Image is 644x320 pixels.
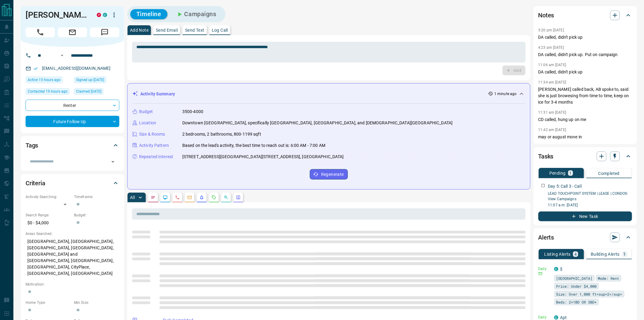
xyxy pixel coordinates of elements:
svg: Requests [212,195,216,200]
span: Contacted 19 hours ago [28,88,68,94]
p: 11:42 am [DATE] [538,128,566,132]
p: Budget: [74,212,119,218]
div: Criteria [26,176,119,190]
span: Message [90,27,119,37]
button: Timeline [130,9,167,19]
p: $0 - $4,000 [26,218,71,228]
p: DA called, didn't pick up [538,69,632,75]
button: New Task [538,212,632,221]
span: Price: Under $4,000 [556,283,597,289]
p: Send Email [156,28,178,32]
div: Notes [538,8,632,23]
span: Size: Over 1,000 ft<sup>2</sup> [556,291,622,297]
a: Apt [560,315,567,320]
p: Send Text [185,28,205,32]
p: Min Size: [74,300,119,305]
p: Activity Summary [140,91,175,97]
p: [PERSON_NAME] called back, AB spoke to, said she is just browesing from time to time, keep on ice... [538,86,632,105]
p: Size & Rooms [139,131,165,137]
svg: Lead Browsing Activity [163,195,168,200]
p: Completed [598,171,620,176]
p: 1 [624,252,626,256]
svg: Agent Actions [236,195,241,200]
p: Based on the lead's activity, the best time to reach out is: 6:00 AM - 7:00 AM [182,142,325,149]
div: condos.ca [554,315,558,320]
p: Budget [139,108,153,115]
div: Tasks [538,149,632,164]
p: Search Range: [26,212,71,218]
p: Add Note [130,28,149,32]
span: [GEOGRAPHIC_DATA] [556,275,593,281]
p: [GEOGRAPHIC_DATA], [GEOGRAPHIC_DATA], [GEOGRAPHIC_DATA], [GEOGRAPHIC_DATA], [GEOGRAPHIC_DATA] and... [26,236,119,279]
h2: Tasks [538,151,554,161]
p: Downtown [GEOGRAPHIC_DATA], specifically [GEOGRAPHIC_DATA], [GEOGRAPHIC_DATA], and [DEMOGRAPHIC_D... [182,120,453,126]
h2: Criteria [26,178,45,188]
p: 11:34 am [DATE] [538,80,566,84]
p: [STREET_ADDRESS][GEOGRAPHIC_DATA][STREET_ADDRESS], [GEOGRAPHIC_DATA] [182,154,344,160]
p: 4 [574,252,577,256]
svg: Emails [187,195,192,200]
span: Beds: 2+1BD OR 3BD+ [556,299,597,305]
p: Repeated Interest [139,154,173,160]
p: Areas Searched: [26,231,119,236]
p: Day 5: Call 3 - Call [548,183,582,190]
div: Fri Aug 15 2025 [26,76,71,85]
span: Mode: Rent [598,275,619,281]
h2: Notes [538,10,554,20]
div: Tags [26,138,119,153]
div: Alerts [538,230,632,245]
div: Future Follow Up [26,116,119,127]
a: LEAD TOUCHPOINT SYSTEM | LEASE | CONDOS- View Campaigns [548,191,628,201]
svg: Opportunities [224,195,229,200]
p: Activity Pattern [139,142,169,149]
div: Wed Jan 22 2020 [74,76,119,85]
p: Home Type: [26,300,71,305]
h2: Tags [26,140,38,150]
a: $ [560,267,563,272]
p: Location [139,120,156,126]
p: Pending [549,171,566,175]
p: Daily [538,315,551,320]
button: Open [58,52,66,59]
svg: Notes [151,195,156,200]
p: 3:20 pm [DATE] [538,28,564,32]
p: All [130,195,135,200]
div: condos.ca [103,13,107,17]
p: 11:06 am [DATE] [538,63,566,67]
p: CD called, hung up on me [538,116,632,123]
h1: [PERSON_NAME] [26,10,88,20]
button: Campaigns [170,9,222,19]
p: 11:31 am [DATE] [538,110,566,115]
span: Email [58,27,87,37]
h2: Alerts [538,233,554,242]
p: DA called, didn't pick up. Put on campaign [538,52,632,58]
p: Building Alerts [591,252,620,256]
p: Motivation: [26,282,119,287]
div: condos.ca [554,267,558,271]
p: 3500-4000 [182,108,203,115]
span: Active 15 hours ago [28,77,61,83]
p: Actively Searching: [26,194,71,200]
p: DA called, didn't pick up [538,34,632,41]
div: Tue Nov 09 2021 [74,88,119,97]
p: Listing Alerts [544,252,571,256]
svg: Email [538,272,543,276]
p: 1 [569,171,572,175]
p: Daily [538,266,551,272]
p: 1 minute ago [494,91,516,97]
p: Log Call [212,28,228,32]
div: Renter [26,100,119,111]
div: Fri Aug 15 2025 [26,88,71,97]
p: 11:07 a.m. [DATE] [548,202,632,208]
div: Activity Summary1 minute ago [132,88,525,100]
span: Signed up [DATE] [76,77,104,83]
svg: Email Verified [33,66,38,71]
svg: Listing Alerts [199,195,204,200]
span: Call [26,27,55,37]
span: Claimed [DATE] [76,88,101,94]
p: may or august move in [538,134,632,140]
p: 4:23 pm [DATE] [538,45,564,50]
button: Open [109,158,117,166]
p: 2 bedrooms, 2 bathrooms, 800-1199 sqft [182,131,261,137]
button: Regenerate [310,169,348,180]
